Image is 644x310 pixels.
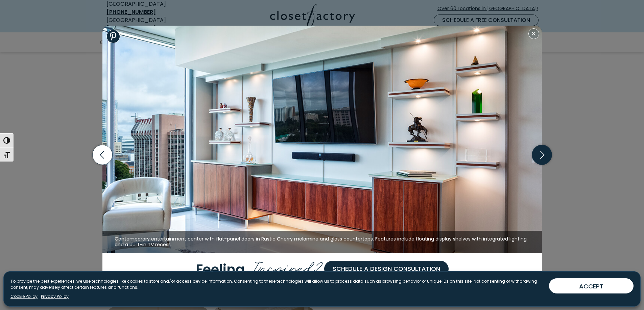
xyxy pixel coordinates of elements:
a: Privacy Policy [41,293,69,300]
a: Share to Pinterest [106,30,120,43]
p: To provide the best experiences, we use technologies like cookies to store and/or access device i... [10,278,544,290]
button: Close modal [528,28,539,39]
img: Sleek entertainment center with floating shelves with underlighting [102,26,542,253]
a: Cookie Policy [10,293,38,300]
figcaption: Contemporary entertainment center with flat-panel doors in Rustic Cherry melamine and glass count... [102,231,542,253]
button: ACCEPT [549,278,634,293]
span: Feeling [196,260,245,279]
span: Inspired? [248,253,324,280]
a: Schedule a Design Consultation [324,261,449,277]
